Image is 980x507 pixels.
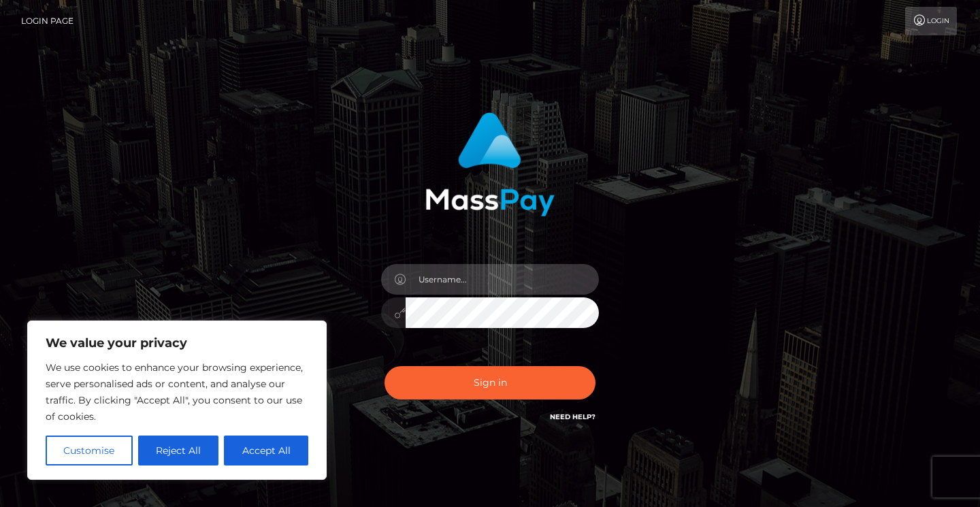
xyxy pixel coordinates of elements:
[21,7,73,35] a: Login Page
[425,112,555,216] img: MassPay Login
[550,412,595,421] a: Need Help?
[905,7,957,35] a: Login
[385,366,595,399] button: Sign in
[406,264,599,295] input: Username...
[46,359,308,425] p: We use cookies to enhance your browsing experience, serve personalised ads or content, and analys...
[46,436,133,465] button: Customise
[138,436,219,465] button: Reject All
[46,335,308,351] p: We value your privacy
[224,436,308,465] button: Accept All
[27,321,327,480] div: We value your privacy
